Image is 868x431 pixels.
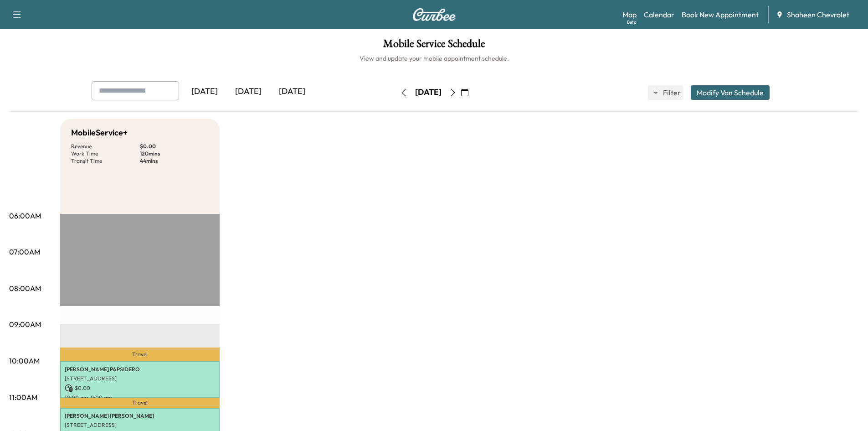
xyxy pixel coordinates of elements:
h5: MobileService+ [71,126,128,139]
div: [DATE] [226,81,270,102]
p: 10:00AM [9,355,40,366]
h1: Mobile Service Schedule [9,38,859,54]
a: MapBeta [622,9,637,20]
a: Calendar [644,9,674,20]
p: [STREET_ADDRESS] [65,375,215,382]
p: 44 mins [140,157,209,165]
p: Revenue [71,143,140,150]
p: 120 mins [140,150,209,157]
p: [PERSON_NAME] [PERSON_NAME] [65,412,215,420]
p: $ 0.00 [65,384,215,392]
button: Modify Van Schedule [691,85,770,100]
h6: View and update your mobile appointment schedule. [9,54,859,63]
p: 11:00AM [9,392,37,403]
button: Filter [648,85,683,100]
span: Shaheen Chevrolet [787,9,849,20]
div: Beta [627,19,637,26]
span: Filter [663,87,679,98]
p: 10:00 am - 11:00 am [65,394,215,401]
img: Curbee Logo [412,8,456,21]
a: Book New Appointment [682,9,759,20]
div: [DATE] [415,87,442,98]
div: [DATE] [270,81,314,102]
p: Travel [60,348,220,361]
p: 09:00AM [9,319,41,330]
p: 07:00AM [9,246,40,257]
p: [PERSON_NAME] PAPSIDERO [65,366,215,373]
p: $ 0.00 [140,143,209,150]
div: [DATE] [183,81,226,102]
p: 06:00AM [9,210,41,221]
p: 08:00AM [9,283,41,294]
p: [STREET_ADDRESS] [65,421,215,429]
p: Transit Time [71,157,140,165]
p: Travel [60,398,220,408]
p: Work Time [71,150,140,157]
